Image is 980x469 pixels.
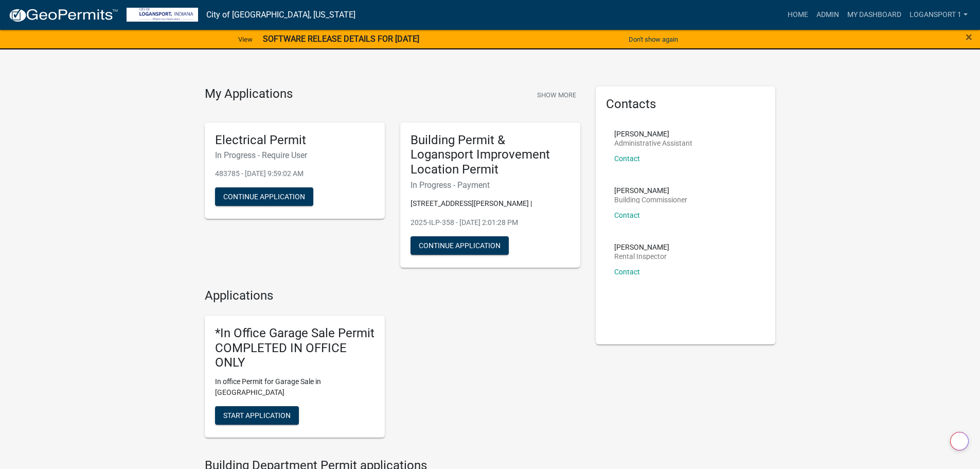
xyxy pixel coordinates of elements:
[223,411,291,420] span: Start Application
[205,86,293,102] h4: My Applications
[905,5,972,25] a: Logansport 1
[215,187,313,206] button: Continue Application
[215,168,375,179] p: 483785 - [DATE] 9:59:02 AM
[215,133,375,148] h5: Electrical Permit
[215,326,375,370] h5: *In Office Garage Sale Permit COMPLETED IN OFFICE ONLY
[614,154,640,163] a: Contact
[533,86,580,103] button: Show More
[215,406,299,425] button: Start Application
[205,288,580,303] h4: Applications
[783,5,812,25] a: Home
[411,198,570,209] p: [STREET_ADDRESS][PERSON_NAME] |
[614,268,640,276] a: Contact
[215,376,375,398] p: In office Permit for Garage Sale in [GEOGRAPHIC_DATA]
[614,211,640,219] a: Contact
[614,244,669,251] p: [PERSON_NAME]
[127,8,198,22] img: City of Logansport, Indiana
[206,6,355,24] a: City of [GEOGRAPHIC_DATA], [US_STATE]
[966,31,972,43] button: Close
[263,34,419,44] strong: SOFTWARE RELEASE DETAILS FOR [DATE]
[411,180,570,190] h6: In Progress - Payment
[966,30,972,44] span: ×
[411,236,509,255] button: Continue Application
[234,31,257,48] a: View
[812,5,843,25] a: Admin
[625,31,682,48] button: Don't show again
[614,253,669,260] p: Rental Inspector
[843,5,905,25] a: My Dashboard
[606,97,765,112] h5: Contacts
[215,150,375,160] h6: In Progress - Require User
[614,196,687,203] p: Building Commissioner
[411,217,570,228] p: 2025-ILP-358 - [DATE] 2:01:28 PM
[411,133,570,177] h5: Building Permit & Logansport Improvement Location Permit
[614,140,692,147] p: Administrative Assistant
[614,130,692,137] p: [PERSON_NAME]
[614,187,687,194] p: [PERSON_NAME]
